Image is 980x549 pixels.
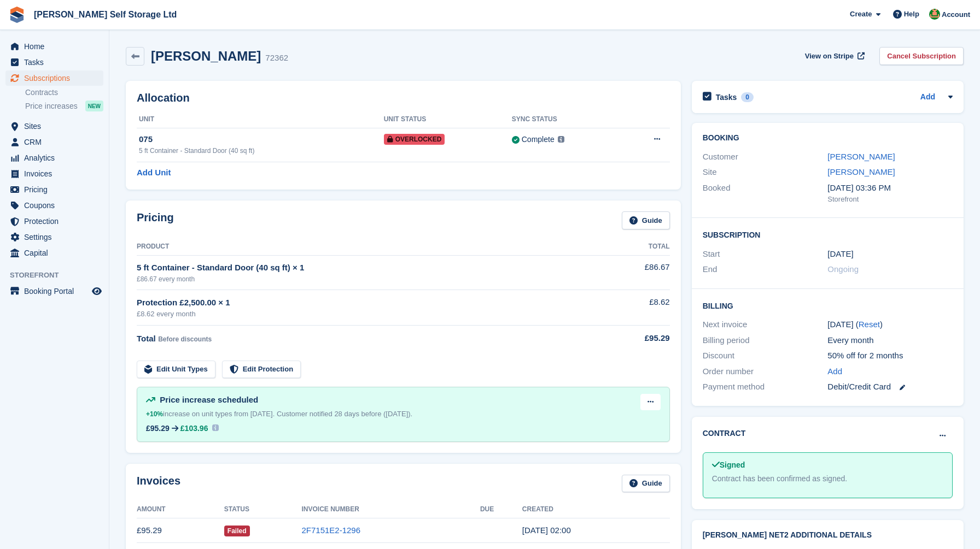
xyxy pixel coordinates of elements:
[827,248,853,261] time: 2025-02-13 01:00:00 UTC
[827,264,859,274] span: Ongoing
[24,214,90,229] span: Protection
[9,7,25,23] img: stora-icon-8386f47178a22dfd0bd8f6a31ec36ba5ce8667c1dd55bd0f319d3a0aa187defe.svg
[301,526,360,535] a: 2F7151E2-1296
[277,410,412,418] span: Customer notified 28 days before ([DATE]).
[137,274,600,284] div: £86.67 every month
[137,167,171,179] a: Add Unit
[600,238,670,256] th: Total
[5,245,103,261] a: menu
[703,229,953,240] h2: Subscription
[137,518,224,543] td: £95.29
[859,320,880,329] a: Reset
[600,332,670,345] div: £95.29
[25,87,103,98] a: Contracts
[703,428,746,439] h2: Contract
[24,119,90,134] span: Sites
[522,501,670,518] th: Created
[712,459,943,471] div: Signed
[137,475,180,493] h2: Invoices
[224,501,302,518] th: Status
[85,101,103,111] div: NEW
[160,395,258,404] span: Price increase scheduled
[850,9,872,20] span: Create
[5,134,103,150] a: menu
[558,136,564,143] img: icon-info-grey-7440780725fd019a000dd9b08b2336e03edf1995a4989e88bcd33f0948082b44.svg
[24,70,90,86] span: Subscriptions
[827,334,953,347] div: Every month
[5,214,103,229] a: menu
[600,255,670,290] td: £86.67
[137,262,600,274] div: 5 ft Container - Standard Door (40 sq ft) × 1
[24,134,90,150] span: CRM
[137,92,670,104] h2: Allocation
[703,134,953,143] h2: Booking
[137,361,215,379] a: Edit Unit Types
[522,526,571,535] time: 2025-08-13 01:00:19 UTC
[139,133,384,146] div: 075
[24,245,90,261] span: Capital
[24,166,90,181] span: Invoices
[712,473,943,485] div: Contract has been confirmed as signed.
[622,211,670,229] a: Guide
[703,334,828,347] div: Billing period
[929,9,940,20] img: Joshua Wild
[384,134,445,145] span: Overlocked
[805,51,854,62] span: View on Stripe
[512,111,622,128] th: Sync Status
[222,361,301,379] a: Edit Protection
[879,47,964,65] a: Cancel Subscription
[180,424,208,433] span: £103.96
[139,146,384,156] div: 5 ft Container - Standard Door (40 sq ft)
[5,198,103,213] a: menu
[146,410,275,418] span: increase on unit types from [DATE].
[480,501,522,518] th: Due
[265,52,288,64] div: 72362
[703,318,828,331] div: Next invoice
[146,409,163,420] div: +10%
[137,501,224,518] th: Amount
[716,92,737,102] h2: Tasks
[703,350,828,362] div: Discount
[703,300,953,311] h2: Billing
[212,424,219,431] img: icon-info-931a05b42745ab749e9cb3f8fd5492de83d1ef71f8849c2817883450ef4d471b.svg
[5,70,103,86] a: menu
[827,381,953,393] div: Debit/Credit Card
[5,119,103,134] a: menu
[703,263,828,276] div: End
[224,526,250,536] span: Failed
[301,501,480,518] th: Invoice Number
[920,91,935,104] a: Add
[5,55,103,70] a: menu
[5,229,103,245] a: menu
[703,248,828,261] div: Start
[24,39,90,54] span: Home
[827,167,895,176] a: [PERSON_NAME]
[24,150,90,166] span: Analytics
[90,285,103,298] a: Preview store
[137,211,174,229] h2: Pricing
[146,424,170,433] div: £95.29
[10,270,109,281] span: Storefront
[827,152,895,161] a: [PERSON_NAME]
[600,290,670,326] td: £8.62
[25,101,78,111] span: Price increases
[622,475,670,493] a: Guide
[703,365,828,378] div: Order number
[703,166,828,179] div: Site
[24,229,90,245] span: Settings
[827,194,953,205] div: Storefront
[24,182,90,197] span: Pricing
[5,150,103,166] a: menu
[137,309,600,320] div: £8.62 every month
[24,198,90,213] span: Coupons
[137,111,384,128] th: Unit
[5,284,103,299] a: menu
[904,9,919,20] span: Help
[151,49,261,63] h2: [PERSON_NAME]
[703,151,828,163] div: Customer
[827,350,953,362] div: 50% off for 2 months
[5,39,103,54] a: menu
[384,111,512,128] th: Unit Status
[942,9,970,20] span: Account
[137,334,156,343] span: Total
